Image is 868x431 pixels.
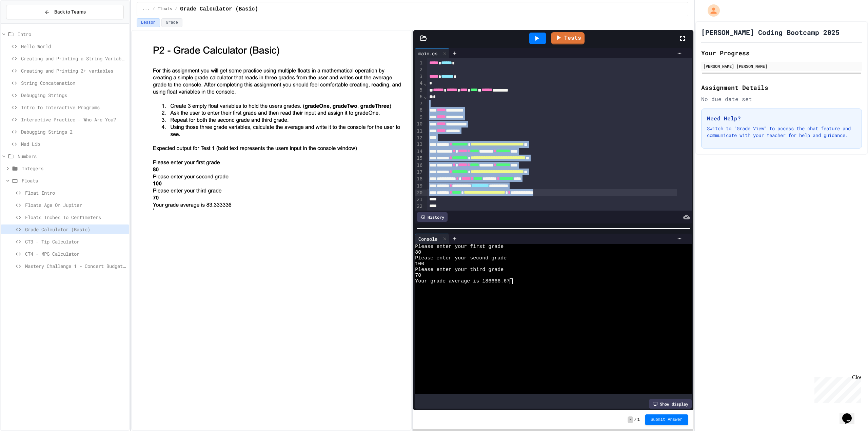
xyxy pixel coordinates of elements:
div: 13 [415,141,423,148]
span: Intro [18,31,126,38]
span: ... [142,6,150,12]
span: Fold line [423,81,427,86]
div: Console [415,234,449,244]
span: Creating and Printing 2+ variables [21,67,126,74]
div: 10 [415,121,423,128]
span: Floats Age On Jupiter [25,201,126,209]
span: Please enter your first grade [415,244,504,250]
span: Numbers [18,153,126,160]
button: Submit Answer [645,414,688,425]
span: Please enter your third grade [415,267,504,273]
div: 21 [415,196,423,203]
div: 8 [415,107,423,114]
iframe: chat widget [840,404,861,424]
span: Floats [158,6,172,12]
span: 1 [637,417,640,423]
span: Mad Lib [21,140,126,148]
div: 2 [415,66,423,73]
span: Grade Calculator (Basic) [25,226,126,233]
div: [PERSON_NAME] [PERSON_NAME] [703,63,860,69]
span: Interactive Practice - Who Are You? [21,116,126,123]
span: / [175,6,177,12]
div: 16 [415,162,423,169]
div: 23 [415,210,423,217]
div: 9 [415,114,423,121]
iframe: chat widget [812,374,861,403]
div: 3 [415,73,423,80]
span: 100 [415,261,424,267]
span: Please enter your second grade [415,255,507,261]
button: Back to Teams [6,5,124,19]
span: Creating and Printing a String Variable [21,55,126,62]
div: 20 [415,190,423,196]
span: 80 [415,250,421,255]
span: Hello World [21,43,126,50]
span: Fold line [423,94,427,99]
span: / [634,417,637,423]
div: 22 [415,203,423,210]
span: String Concatenation [21,79,126,86]
span: Mastery Challenge 1 - Concert Budget Planner [25,262,126,270]
div: 5 [415,87,423,94]
div: 11 [415,128,423,135]
div: No due date set [701,95,862,103]
span: Debugging Strings [21,92,126,99]
span: Back to Teams [54,8,86,16]
div: Console [415,235,441,242]
span: Your grade average is 186666.67 [415,278,510,284]
div: 17 [415,169,423,176]
div: 15 [415,155,423,162]
button: Grade [161,18,182,27]
span: - [628,416,633,423]
div: main.cs [415,50,441,57]
div: 12 [415,135,423,141]
span: / [152,6,155,12]
div: Show display [649,399,692,409]
span: Submit Answer [651,417,683,423]
div: 19 [415,183,423,190]
div: 7 [415,100,423,107]
h1: [PERSON_NAME] Coding Bootcamp 2025 [701,27,840,37]
span: Floats Inches To Centimeters [25,214,126,221]
h2: Your Progress [701,48,862,58]
span: CT4 - MPG Calculator [25,250,126,257]
div: 4 [415,80,423,87]
div: 6 [415,94,423,100]
span: Floats [22,177,126,184]
a: Tests [551,32,585,44]
span: Grade Calculator (Basic) [180,5,258,13]
div: 14 [415,148,423,155]
div: 18 [415,176,423,182]
h3: Need Help? [707,114,856,122]
div: My Account [701,3,722,18]
h2: Assignment Details [701,83,862,92]
span: Debugging Strings 2 [21,128,126,135]
div: main.cs [415,48,449,58]
span: CT3 - Tip Calculator [25,238,126,245]
div: Chat with us now!Close [3,3,47,43]
span: Float Intro [25,189,126,196]
span: Integers [22,165,126,172]
span: 70 [415,273,421,278]
button: Lesson [137,18,160,27]
div: 1 [415,60,423,66]
p: Switch to "Grade View" to access the chat feature and communicate with your teacher for help and ... [707,125,856,139]
span: Intro to Interactive Programs [21,104,126,111]
div: History [417,212,448,222]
